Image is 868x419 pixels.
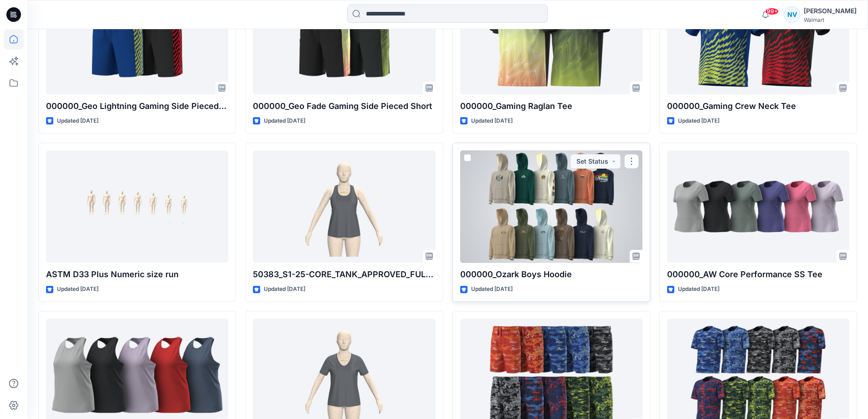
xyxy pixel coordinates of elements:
[678,116,719,126] p: Updated [DATE]
[471,285,513,294] p: Updated [DATE]
[46,100,228,113] p: 000000_Geo Lightning Gaming Side Pieced Short
[253,100,435,113] p: 000000_Geo Fade Gaming Side Pieced Short
[667,100,849,113] p: 000000_Gaming Crew Neck Tee
[264,285,305,294] p: Updated [DATE]
[804,5,857,16] div: [PERSON_NAME]
[678,285,719,294] p: Updated [DATE]
[460,150,642,263] a: 000000_Ozark Boys Hoodie
[667,150,849,263] a: 000000_AW Core Performance SS Tee
[253,268,435,281] p: 50383_S1-25-CORE_TANK_APPROVED_FULLSIZERANGE_3D_INTRADECO
[46,268,228,281] p: ASTM D33 Plus Numeric size run
[57,285,98,294] p: Updated [DATE]
[46,150,228,263] a: ASTM D33 Plus Numeric size run
[804,16,857,23] div: Walmart
[784,6,800,23] div: NV
[460,268,642,281] p: 000000_Ozark Boys Hoodie
[667,268,849,281] p: 000000_AW Core Performance SS Tee
[765,8,779,15] span: 99+
[471,116,513,126] p: Updated [DATE]
[253,150,435,263] a: 50383_S1-25-CORE_TANK_APPROVED_FULLSIZERANGE_3D_INTRADECO
[57,116,98,126] p: Updated [DATE]
[460,100,642,113] p: 000000_Gaming Raglan Tee
[264,116,305,126] p: Updated [DATE]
